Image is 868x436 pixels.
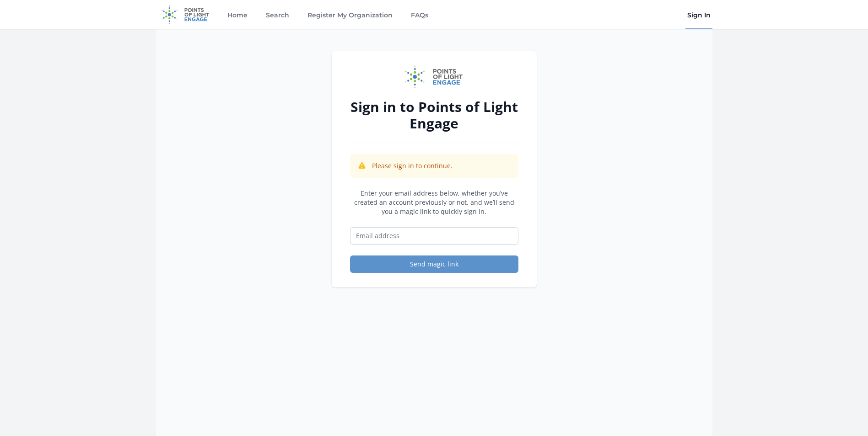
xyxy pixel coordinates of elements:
h2: Sign in to Points of Light Engage [350,99,518,132]
button: Send magic link [350,255,518,273]
p: Please sign in to continue. [372,161,453,170]
p: Enter your email address below, whether you’ve created an account previously or not, and we’ll se... [350,189,518,216]
img: Points of Light Engage logo [405,66,463,88]
input: Email address [350,227,518,245]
